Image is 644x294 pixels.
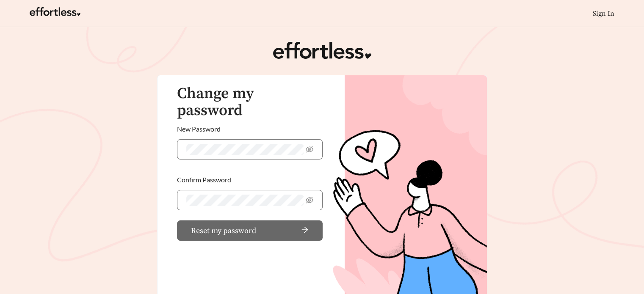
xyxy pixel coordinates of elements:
a: Sign In [593,9,614,18]
label: Confirm Password [177,170,231,190]
h3: Change my password [177,85,323,119]
label: New Password [177,119,221,139]
span: eye-invisible [306,196,313,204]
input: New Password [186,144,304,155]
span: eye-invisible [306,146,313,153]
button: Reset my passwordarrow-right [177,220,323,241]
input: Confirm Password [186,195,304,206]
